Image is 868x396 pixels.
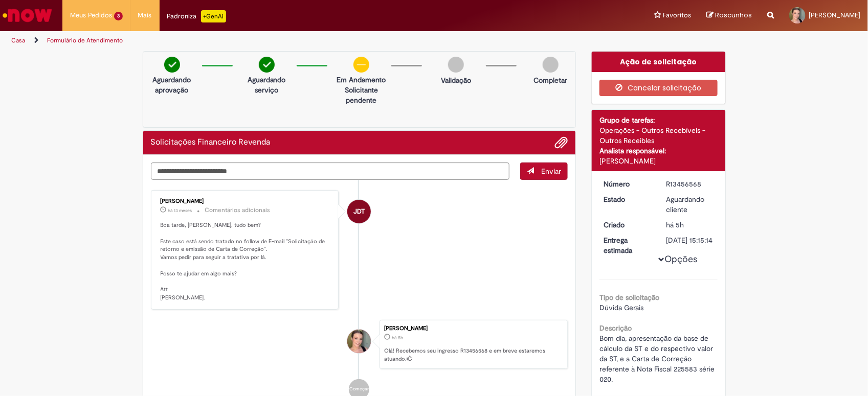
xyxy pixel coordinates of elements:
[353,199,365,224] span: JDT
[167,11,197,21] font: Padroniza
[347,330,371,353] div: Juliana Porto da Silva
[441,75,471,85] p: Validação
[592,52,725,72] div: Ação de solicitação
[147,75,197,95] p: Aguardando aprovação
[809,11,860,19] span: [PERSON_NAME]
[666,235,714,245] div: [DATE] 15:15:14
[628,83,701,93] font: Cancelar solicitação
[666,179,714,189] div: R13456568
[168,207,192,214] span: há 13 meses
[599,125,718,146] div: Operações - Outros Recebíveis - Outros Receibles
[448,57,464,73] img: img-circle-grey.png
[706,11,752,20] a: Rascunhos
[205,206,271,215] small: Comentários adicionais
[384,347,547,363] font: Olá! Recebemos seu ingresso R13456568 e em breve estaremos atuando.
[520,162,568,180] button: Enviar
[151,138,271,147] h2: Solicitações Financeiro Revenda Ticket history
[596,220,659,230] dt: Criado
[353,57,369,73] img: circle-minus.png
[599,334,717,384] span: Bom dia, apresentação da base de cálculo da ST e do respectivo valor da ST, e a Carta de Correção...
[715,10,752,20] span: Rascunhos
[596,179,659,189] dt: Número
[666,194,714,215] div: Aguardando cliente
[665,253,698,265] font: Opções
[1,5,54,26] img: ServiceNow
[392,335,403,341] span: há 5h
[242,75,292,95] p: Aguardando serviço
[161,221,331,301] p: Boa tarde, [PERSON_NAME], tudo bem? Este caso está sendo tratado no follow de E-mail "Solicitação...
[384,325,562,332] div: [PERSON_NAME]
[164,57,180,73] img: check-circle-green.png
[259,57,275,73] img: check-circle-green.png
[392,335,403,341] time: 28/08/2025 10:15:13
[666,220,684,229] time: 28/08/2025 10:15:13
[554,136,568,149] button: Adicionar anexos
[11,36,25,44] a: Casa
[599,323,632,333] b: Descrição
[599,156,718,166] div: [PERSON_NAME]
[541,167,561,176] span: Enviar
[533,75,567,85] p: Completar
[543,57,559,73] img: img-circle-grey.png
[151,162,510,180] textarea: Digite sua mensagem aqui...
[151,320,568,369] li: Juliana Porto da Silva
[599,293,659,302] b: Tipo de solicitação
[70,10,112,20] span: Meus Pedidos
[47,36,123,44] a: Formulário de Atendimento
[161,198,331,204] div: [PERSON_NAME]
[599,115,718,125] div: Grupo de tarefas:
[596,194,659,204] dt: Estado
[663,10,691,20] span: Favoritos
[666,220,714,230] div: 28/08/2025 10:15:13
[347,200,371,223] div: JOÃO DAMASCENO TEIXEIRA
[114,12,123,20] span: 3
[138,10,152,20] span: Mais
[596,235,659,255] dt: Entrega estimada
[201,10,226,22] p: +GenAi
[168,207,192,214] time: 28/08/2025 14:40:22
[599,80,718,96] button: Cancelar solicitação
[8,31,571,50] ul: Trilha de navegação da página
[599,303,643,312] span: Dúvida Gerais
[337,75,386,85] p: Em andamento
[599,146,718,156] div: Analista responsável:
[666,220,684,229] span: há 5h
[337,85,386,105] p: Solicitante pendente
